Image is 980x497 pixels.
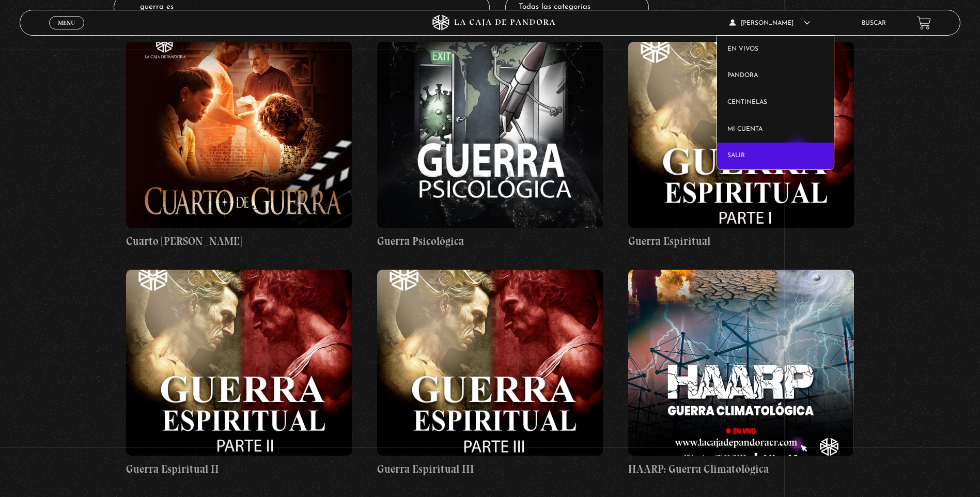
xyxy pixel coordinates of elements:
[628,233,854,250] h4: Guerra Espiritual
[628,270,854,477] a: HAARP: Guerra Climatológica
[55,28,79,36] span: Cerrar
[58,20,75,26] span: Menu
[126,233,352,250] h4: Cuarto [PERSON_NAME]
[729,20,810,26] span: [PERSON_NAME]
[717,89,834,116] a: Centinelas
[917,16,931,30] a: View your shopping cart
[377,270,603,477] a: Guerra Espiritual III
[126,461,352,477] h4: Guerra Espiritual II
[126,42,352,250] a: Cuarto [PERSON_NAME]
[377,233,603,250] h4: Guerra Psicológica
[377,42,603,250] a: Guerra Psicológica
[862,20,886,26] a: Buscar
[717,36,834,63] a: En vivos
[717,63,834,89] a: Pandora
[628,461,854,477] h4: HAARP: Guerra Climatológica
[377,461,603,477] h4: Guerra Espiritual III
[628,42,854,250] a: Guerra Espiritual
[717,116,834,143] a: Mi cuenta
[717,143,834,169] a: Salir
[126,270,352,477] a: Guerra Espiritual II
